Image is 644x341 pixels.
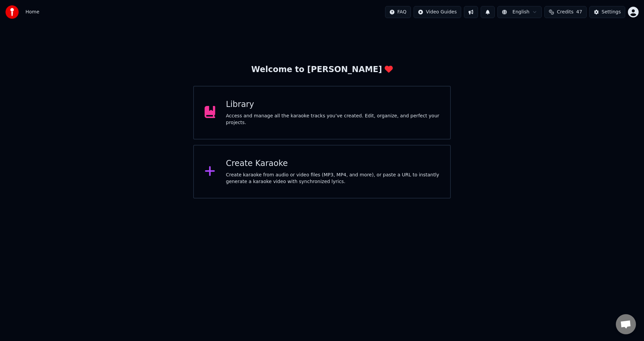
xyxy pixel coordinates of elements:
button: Video Guides [414,6,461,18]
div: Welcome to [PERSON_NAME] [251,64,393,75]
div: Settings [602,9,621,15]
div: Create Karaoke [226,158,440,169]
a: Open chat [616,314,636,334]
nav: breadcrumb [25,9,39,15]
button: Credits47 [544,6,586,18]
img: youka [5,5,19,19]
div: Library [226,99,440,110]
div: Create karaoke from audio or video files (MP3, MP4, and more), or paste a URL to instantly genera... [226,172,440,185]
span: Home [25,9,39,15]
button: FAQ [385,6,411,18]
span: 47 [576,9,582,15]
div: Access and manage all the karaoke tracks you’ve created. Edit, organize, and perfect your projects. [226,113,440,126]
span: Credits [557,9,573,15]
button: Settings [589,6,625,18]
